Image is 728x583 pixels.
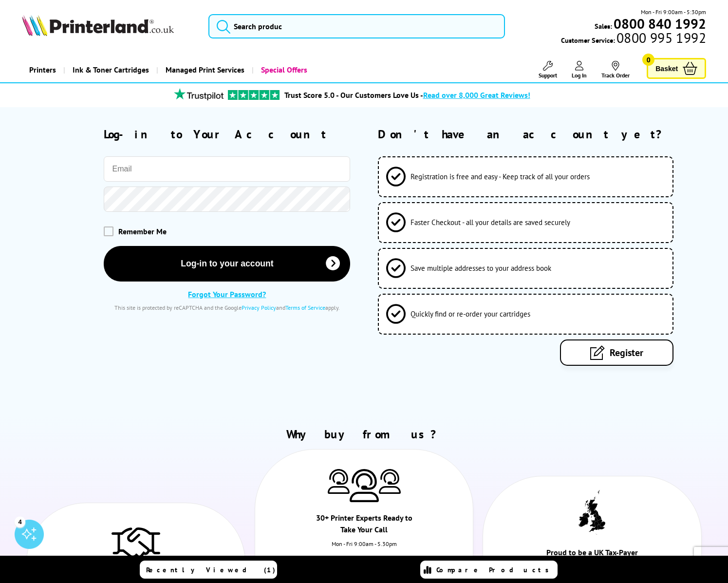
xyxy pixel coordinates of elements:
[601,61,630,79] a: Track Order
[104,127,350,142] h2: Log-in to Your Account
[22,15,174,36] img: Printerland Logo
[104,246,350,282] button: Log-in to your account
[140,561,277,579] a: Recently Viewed (1)
[579,490,605,535] img: UK tax payer
[647,58,706,79] a: Basket 0
[255,540,473,557] div: Mon - Fri 9:00am - 5.30pm
[560,339,673,366] a: Register
[310,512,419,540] div: 30+ Printer Experts Ready to Take Your Call
[411,218,570,227] span: Faster Checkout - all your details are saved securely
[112,523,160,562] img: Trusted Service
[146,565,276,574] span: Recently Viewed (1)
[411,172,590,181] span: Registration is free and easy - Keep track of all your orders
[22,57,63,82] a: Printers
[539,61,557,79] a: Support
[22,427,706,442] h2: Why buy from us?
[411,263,551,273] span: Save multiple addresses to your address book
[411,309,530,319] span: Quickly find or re-order your cartridges
[436,565,554,574] span: Compare Products
[169,88,228,100] img: trustpilot rating
[538,546,647,563] div: Proud to be a UK Tax-Payer
[572,61,587,79] a: Log In
[350,469,379,503] img: Printer Experts
[208,14,505,38] input: Search produc
[379,469,401,494] img: Printer Experts
[655,62,678,75] span: Basket
[572,72,587,79] span: Log In
[423,90,530,100] span: Read over 8,000 Great Reviews!
[378,127,707,142] h2: Don't have an account yet?
[188,289,266,299] a: Forgot Your Password?
[615,33,706,42] span: 0800 995 1992
[612,19,706,28] a: 0800 840 1992
[642,54,654,66] span: 0
[73,57,149,82] span: Ink & Toner Cartridges
[539,72,557,79] span: Support
[420,561,558,579] a: Compare Products
[285,304,325,311] a: Terms of Service
[15,516,25,527] div: 4
[561,33,706,45] span: Customer Service:
[63,57,156,82] a: Ink & Toner Cartridges
[595,21,612,31] span: Sales:
[284,90,530,100] a: Trust Score 5.0 - Our Customers Love Us -Read over 8,000 Great Reviews!
[118,226,167,236] span: Remember Me
[104,156,350,182] input: Email
[228,90,280,100] img: trustpilot rating
[252,57,315,82] a: Special Offers
[328,469,350,494] img: Printer Experts
[22,15,196,38] a: Printerland Logo
[104,304,350,311] div: This site is protected by reCAPTCHA and the Google and apply.
[641,7,706,17] span: Mon - Fri 9:00am - 5:30pm
[156,57,252,82] a: Managed Print Services
[242,304,276,311] a: Privacy Policy
[610,346,643,359] span: Register
[614,15,706,33] b: 0800 840 1992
